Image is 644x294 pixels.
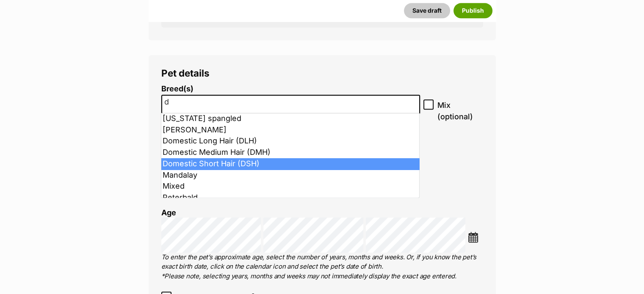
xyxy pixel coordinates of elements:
[161,170,419,181] li: Mandalay
[437,99,483,122] span: Mix (optional)
[404,3,450,18] button: Save draft
[161,192,419,203] li: Peterbald
[161,147,419,158] li: Domestic Medium Hair (DMH)
[161,181,419,192] li: Mixed
[453,3,492,18] button: Publish
[161,85,420,93] label: Breed(s)
[161,158,419,170] li: Domestic Short Hair (DSH)
[468,232,478,242] img: ...
[161,85,420,137] li: Breed display preview
[161,124,419,136] li: [PERSON_NAME]
[161,67,210,79] span: Pet details
[161,135,419,147] li: Domestic Long Hair (DLH)
[161,253,483,281] p: To enter the pet’s approximate age, select the number of years, months and weeks. Or, if you know...
[161,113,419,124] li: [US_STATE] spangled
[161,208,176,217] label: Age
